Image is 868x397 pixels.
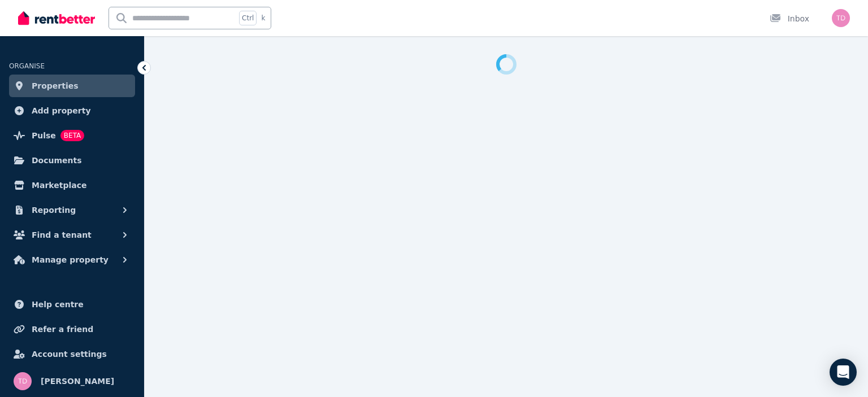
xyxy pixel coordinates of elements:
[41,374,114,388] span: [PERSON_NAME]
[9,199,135,221] button: Reporting
[32,178,86,192] span: Marketplace
[239,11,257,25] span: Ctrl
[14,372,32,390] img: Tom Davison
[32,298,84,311] span: Help centre
[9,293,135,316] a: Help centre
[9,174,135,197] a: Marketplace
[9,248,135,271] button: Manage property
[9,124,135,147] a: PulseBETA
[32,129,56,142] span: Pulse
[9,343,135,365] a: Account settings
[9,75,135,97] a: Properties
[18,10,95,27] img: RentBetter
[32,253,108,267] span: Manage property
[32,228,92,242] span: Find a tenant
[830,359,857,386] div: Open Intercom Messenger
[9,62,45,70] span: ORGANISE
[32,154,82,167] span: Documents
[9,318,135,341] a: Refer a friend
[9,149,135,172] a: Documents
[32,347,107,361] span: Account settings
[32,322,93,336] span: Refer a friend
[32,203,76,217] span: Reporting
[32,79,79,93] span: Properties
[60,130,84,141] span: BETA
[261,14,265,23] span: k
[9,224,135,246] button: Find a tenant
[9,99,135,122] a: Add property
[32,104,91,117] span: Add property
[770,13,809,24] div: Inbox
[832,9,850,27] img: Tom Davison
